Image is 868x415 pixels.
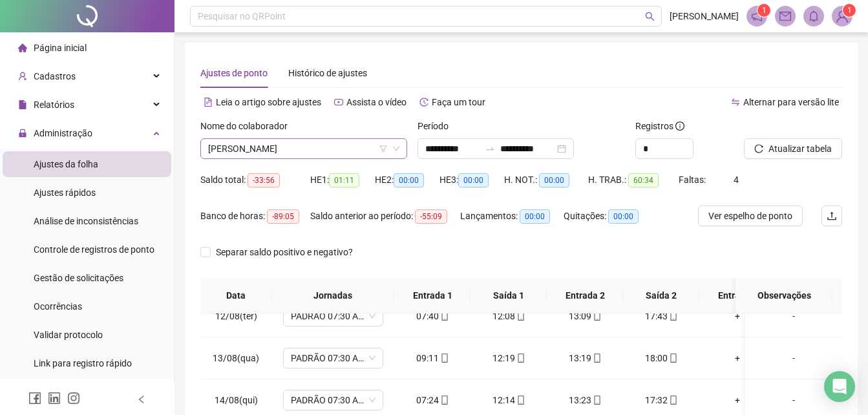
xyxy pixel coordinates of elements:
span: search [645,12,655,21]
span: mobile [668,312,678,321]
span: 14/08(qui) [215,395,258,405]
div: HE 3: [439,173,504,187]
th: Saída 2 [623,278,699,314]
img: 86882 [832,6,852,26]
span: bell [808,10,820,22]
div: - [756,393,832,407]
span: PADRÃO 07:30 AS 17:30 [291,306,376,326]
button: Ver espelho de ponto [698,206,803,226]
th: Data [200,278,271,314]
span: mobile [439,396,449,405]
sup: 1 [757,4,770,17]
th: Entrada 2 [547,278,623,314]
div: 12:14 [481,393,536,407]
span: mobile [668,396,678,405]
span: Atualizar tabela [768,142,832,156]
span: Assista o vídeo [346,97,407,107]
div: 17:32 [633,393,689,407]
span: file-text [204,98,213,107]
label: Nome do colaborador [200,119,296,133]
span: Faça um tour [432,97,485,107]
div: 13:09 [557,309,613,323]
div: 12:19 [481,351,536,365]
button: Atualizar tabela [744,138,842,159]
span: Observações [746,288,822,303]
span: swap-right [485,144,495,154]
span: Link para registro rápido [34,358,132,368]
div: H. NOT.: [504,173,588,187]
th: Jornadas [271,278,394,314]
span: info-circle [675,122,684,131]
div: Open Intercom Messenger [824,371,855,402]
span: Registros [635,119,684,133]
div: 18:00 [633,351,689,365]
span: Gestão de solicitações [34,273,123,283]
span: Leia o artigo sobre ajustes [216,97,321,107]
span: -89:05 [267,209,299,224]
div: 13:19 [557,351,613,365]
span: Cadastros [34,71,76,81]
span: -55:09 [415,209,447,224]
span: Validar protocolo [34,330,103,340]
div: Quitações: [564,209,654,224]
span: youtube [334,98,343,107]
span: mobile [591,312,602,321]
div: 07:24 [405,393,460,407]
span: 00:00 [458,173,489,187]
span: mail [779,10,791,22]
span: file [18,100,27,109]
th: Entrada 3 [699,278,776,314]
span: [PERSON_NAME] [670,9,739,23]
div: - [756,351,832,365]
span: down [392,145,400,153]
span: notification [751,10,763,22]
span: home [18,43,27,52]
span: 00:00 [394,173,424,187]
span: mobile [439,312,449,321]
span: lock [18,129,27,138]
span: mobile [591,354,602,363]
span: PADRÃO 07:30 AS 17:30 [291,348,376,368]
th: Entrada 1 [394,278,471,314]
label: Período [418,119,457,133]
span: 12/08(ter) [215,311,257,321]
span: filter [379,145,387,153]
span: Controle de registros de ponto [34,244,154,255]
span: swap [731,98,740,107]
span: Administração [34,128,92,138]
span: Faltas: [679,175,708,185]
div: 07:40 [405,309,460,323]
div: + [710,351,765,365]
span: 4 [734,175,739,185]
span: 00:00 [608,209,639,224]
span: mobile [668,354,678,363]
sup: Atualize o seu contato no menu Meus Dados [843,4,856,17]
span: linkedin [48,392,61,405]
span: Histórico de ajustes [288,68,367,78]
span: upload [827,211,837,221]
div: 17:43 [633,309,689,323]
span: Análise de inconsistências [34,216,138,226]
span: Ajustes da folha [34,159,98,169]
span: PADRÃO 07:30 AS 17:30 [291,390,376,410]
span: Ocorrências [34,301,82,312]
div: + [710,393,765,407]
div: Saldo anterior ao período: [310,209,460,224]
span: 01:11 [329,173,359,187]
th: Observações [736,278,832,314]
span: Página inicial [34,43,87,53]
span: -33:56 [248,173,280,187]
span: 00:00 [539,173,569,187]
th: Saída 1 [471,278,547,314]
span: Ver espelho de ponto [708,209,792,223]
div: - [756,309,832,323]
span: mobile [591,396,602,405]
span: mobile [515,396,525,405]
span: instagram [67,392,80,405]
span: to [485,144,495,154]
span: Alternar para versão lite [743,97,839,107]
span: reload [754,144,763,153]
div: H. TRAB.: [588,173,679,187]
span: 1 [847,6,852,15]
span: 13/08(qua) [213,353,259,363]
